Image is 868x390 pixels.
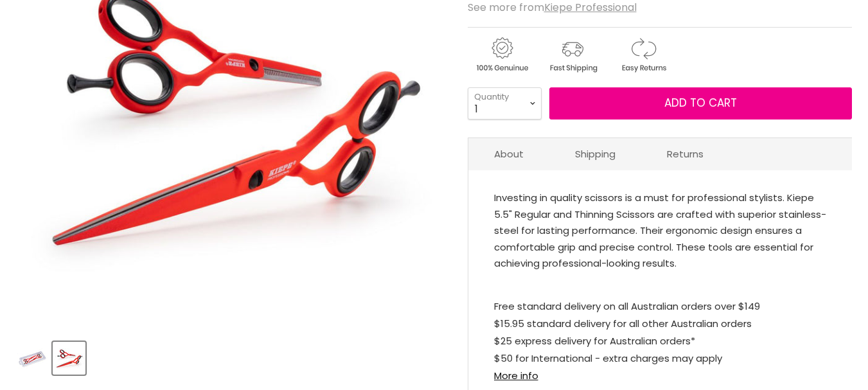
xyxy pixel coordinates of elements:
[609,35,677,75] img: returns.gif
[538,35,607,75] img: shipping.gif
[468,138,549,170] a: About
[641,138,729,170] a: Returns
[549,87,852,120] button: Add to cart
[549,138,641,170] a: Shipping
[494,297,826,387] p: Free standard delivery on all Australian orders over $149 $15.95 standard delivery for all other ...
[468,35,536,75] img: genuine.gif
[664,95,737,111] span: Add to cart
[17,343,48,373] img: Kiepe Regular 5.5" Scissors And Thinning Scissors - Red Passion
[14,338,448,375] div: Product thumbnails
[494,191,826,270] span: Investing in quality scissors is a must for professional stylists. Kiepe 5.5" Regular and Thinnin...
[468,87,542,120] select: Quantity
[53,342,85,375] button: Kiepe Regular 5.5" Scissors And Thinning Scissors - Red Passion
[494,369,538,382] a: More info
[16,342,49,375] button: Kiepe Regular 5.5" Scissors And Thinning Scissors - Red Passion
[54,343,84,373] img: Kiepe Regular 5.5" Scissors And Thinning Scissors - Red Passion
